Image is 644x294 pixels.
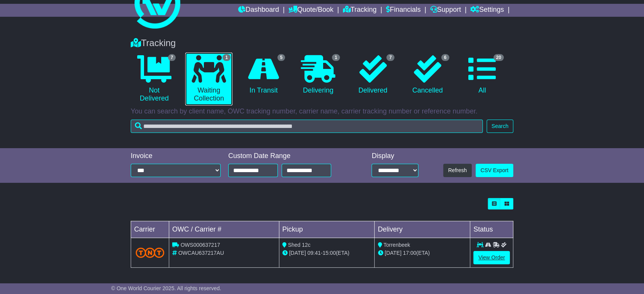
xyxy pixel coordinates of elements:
td: OWC / Carrier # [169,221,279,238]
span: [DATE] [289,250,306,256]
div: Tracking [127,38,517,49]
button: Search [487,120,513,133]
span: [DATE] [384,250,401,256]
img: TNT_Domestic.png [136,248,164,258]
span: 7 [168,54,176,61]
td: Status [470,221,513,238]
td: Carrier [131,221,169,238]
a: Support [430,4,461,17]
div: Custom Date Range [228,152,351,160]
div: (ETA) [378,249,467,257]
a: 20 All [459,53,506,97]
a: CSV Export [476,164,513,177]
span: 17:00 [403,250,416,256]
a: 6 Cancelled [404,53,451,97]
a: Quote/Book [288,4,333,17]
div: Invoice [131,152,221,160]
span: 5 [277,54,285,61]
span: 20 [493,54,504,61]
td: Delivery [375,221,470,238]
span: OWCAU637217AU [178,250,224,256]
a: 1 Waiting Collection [185,53,232,105]
p: You can search by client name, OWC tracking number, carrier name, carrier tracking number or refe... [131,107,513,116]
span: Torrenbeek [383,242,410,248]
a: 7 Not Delivered [131,53,178,105]
a: 1 Delivering [295,53,341,97]
span: © One World Courier 2025. All rights reserved. [111,285,221,291]
span: 6 [441,54,449,61]
span: 15:00 [322,250,336,256]
a: Dashboard [238,4,279,17]
span: 1 [223,54,231,61]
a: View Order [473,251,510,264]
span: 09:41 [308,250,321,256]
span: 7 [386,54,394,61]
a: Tracking [343,4,376,17]
a: Settings [470,4,504,17]
span: Shed 12c [288,242,311,248]
button: Refresh [443,164,472,177]
div: Display [372,152,418,160]
span: 1 [332,54,340,61]
span: OWS000637217 [181,242,220,248]
a: 7 Delivered [349,53,396,97]
div: - (ETA) [282,249,372,257]
a: Financials [386,4,421,17]
td: Pickup [279,221,375,238]
a: 5 In Transit [240,53,287,97]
